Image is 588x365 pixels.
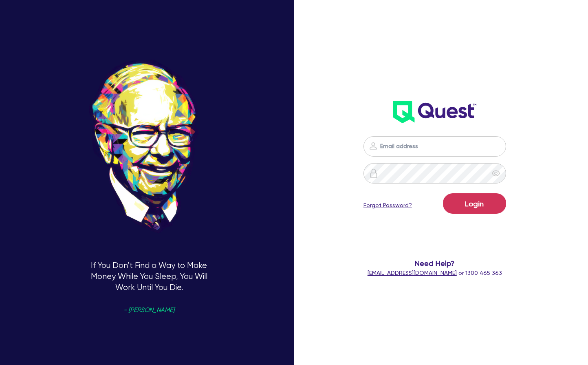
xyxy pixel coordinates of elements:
[368,270,457,276] a: [EMAIL_ADDRESS][DOMAIN_NAME]
[443,193,506,214] button: Login
[393,101,476,123] img: wH2k97JdezQIQAAAABJRU5ErkJggg==
[363,201,412,210] a: Forgot Password?
[368,270,502,276] span: or 1300 465 363
[359,258,510,269] span: Need Help?
[123,307,174,313] span: - [PERSON_NAME]
[363,136,506,157] input: Email address
[368,141,378,151] img: icon-password
[492,169,500,177] span: eye
[369,168,379,178] img: icon-password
